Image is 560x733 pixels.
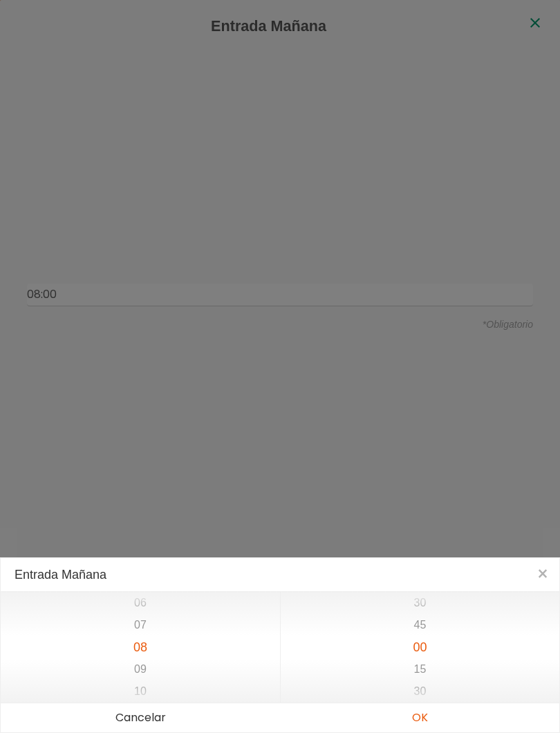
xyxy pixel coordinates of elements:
button: Cancelar [1,703,280,732]
button: OK [280,703,559,732]
h4: Entrada Mañana [15,568,545,582]
button: Close [526,558,559,591]
li: 08 [1,636,280,658]
li: 00 [281,636,559,658]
